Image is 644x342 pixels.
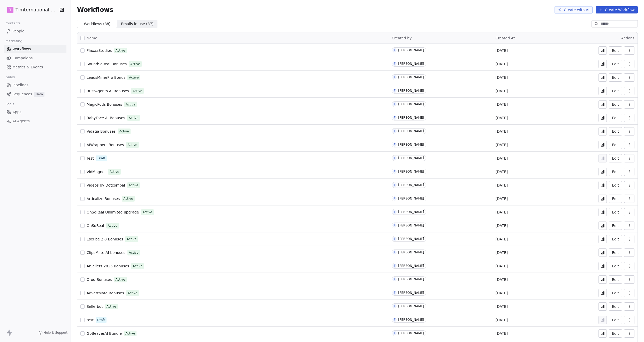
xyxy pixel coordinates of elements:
button: Edit [609,248,622,257]
span: Active [127,237,136,241]
button: Edit [609,168,622,176]
a: SoundSoReal Bonuses [87,61,127,67]
a: AI Agents [4,117,66,125]
div: T [394,318,395,322]
span: Marketing [3,37,25,45]
span: [DATE] [496,169,508,174]
span: Active [127,142,137,147]
span: Active [128,291,137,295]
button: Edit [609,275,622,284]
div: T [394,129,395,133]
div: [PERSON_NAME] [398,156,424,160]
div: T [394,75,395,79]
a: Edit [609,154,622,162]
a: Articalize Bonuses [87,196,120,201]
a: OhSoReal Unlimited upgrade [87,210,139,215]
span: Apps [12,109,21,115]
div: T [394,62,395,66]
a: Edit [609,262,622,270]
span: [DATE] [496,331,508,336]
span: [DATE] [496,196,508,201]
span: BabyFace AI Bonuses [87,116,125,120]
a: VidMagnet [87,169,106,174]
div: [PERSON_NAME] [398,197,424,200]
span: LeadsMinerPro Bonus [87,75,125,80]
button: Edit [609,100,622,109]
span: Created by [392,36,412,40]
span: Active [129,116,138,120]
span: [DATE] [496,102,508,107]
span: [DATE] [496,115,508,120]
span: FlaxxaStudios [87,48,112,53]
a: People [4,27,66,35]
span: Tools [4,100,16,108]
span: Sales [4,73,17,81]
div: [PERSON_NAME] [398,48,424,52]
span: Active [107,304,116,309]
div: [PERSON_NAME] [398,264,424,268]
span: BuzzAgents AI Bonuses [87,89,129,93]
div: T [394,183,395,187]
span: [DATE] [496,304,508,309]
button: Edit [609,87,622,95]
a: Edit [609,73,622,82]
div: [PERSON_NAME] [398,129,424,133]
div: T [394,116,395,120]
a: Edit [609,208,622,216]
span: VidMagnet [87,170,106,174]
span: Sellerbot [87,304,103,309]
div: [PERSON_NAME] [398,277,424,281]
div: [PERSON_NAME] [398,62,424,66]
a: Sellerbot [87,304,103,309]
span: [DATE] [496,142,508,147]
a: Help & Support [39,331,67,335]
span: Active [125,331,135,336]
span: Workflows [12,46,31,52]
button: Edit [609,141,622,149]
span: [DATE] [496,129,508,134]
span: Qroq Bonuses [87,277,112,282]
span: Active [130,62,140,66]
span: AISellers 2025 Bonuses [87,264,129,268]
a: Edit [609,60,622,68]
a: FlaxxaStudios [87,48,112,53]
button: Edit [609,114,622,122]
div: T [394,291,395,295]
a: ClipsMate AI bonuses [87,250,125,255]
span: Draft [97,156,105,161]
span: ClipsMate AI bonuses [87,251,125,255]
span: SoundSoReal Bonuses [87,62,127,66]
a: Edit [609,222,622,230]
a: SequencesBeta [4,90,66,98]
span: AdvertMate Bonuses [87,291,124,295]
span: Contacts [3,19,23,27]
span: test [87,318,94,322]
button: Edit [609,235,622,243]
div: T [394,89,395,93]
span: [DATE] [496,61,508,67]
div: T [394,331,395,335]
div: [PERSON_NAME] [398,183,424,187]
span: [DATE] [496,237,508,242]
div: [PERSON_NAME] [398,251,424,254]
a: Edit [609,316,622,324]
a: AISellers 2025 Bonuses [87,263,129,269]
div: T [394,48,395,52]
span: Active [142,210,152,215]
span: OhSoReal [87,224,104,228]
a: Edit [609,289,622,297]
span: Active [116,277,125,282]
a: Qroq Bonuses [87,277,112,282]
span: Metrics & Events [12,65,43,70]
span: [DATE] [496,263,508,269]
div: [PERSON_NAME] [398,210,424,214]
span: [DATE] [496,290,508,296]
a: test [87,317,94,323]
div: T [394,210,395,214]
span: MagicPods Bonuses [87,102,122,106]
button: Edit [609,127,622,136]
a: AIWrappers Bonuses [87,142,124,147]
